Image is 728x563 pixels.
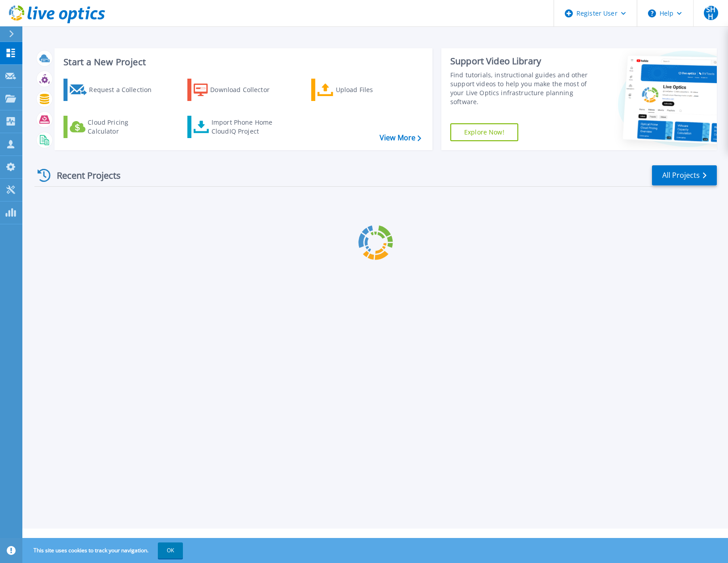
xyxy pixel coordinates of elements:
div: Upload Files [336,81,407,99]
div: Request a Collection [89,81,161,99]
a: Cloud Pricing Calculator [63,116,163,138]
div: Recent Projects [34,164,133,186]
button: OK [158,542,183,559]
div: Import Phone Home CloudIQ Project [212,118,281,136]
span: This site uses cookies to track your navigation. [25,542,183,559]
a: Request a Collection [63,79,163,101]
div: Cloud Pricing Calculator [88,118,159,136]
a: Download Collector [187,79,287,101]
a: All Projects [652,165,717,185]
a: Explore Now! [450,123,518,141]
a: View More [380,134,421,142]
div: Support Video Library [450,55,589,67]
a: Upload Files [311,79,411,101]
h3: Start a New Project [63,57,421,67]
div: Find tutorials, instructional guides and other support videos to help you make the most of your L... [450,71,589,106]
div: Download Collector [210,81,282,99]
span: SHH [704,6,718,20]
